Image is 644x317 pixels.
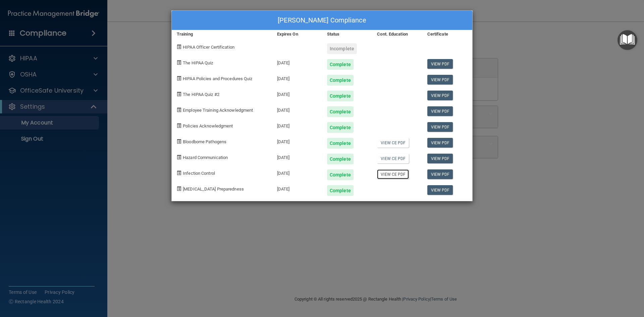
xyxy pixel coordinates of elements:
[322,30,372,38] div: Status
[427,154,453,163] a: View PDF
[272,86,322,101] div: [DATE]
[272,30,322,38] div: Expires On
[272,54,322,70] div: [DATE]
[172,11,472,30] div: [PERSON_NAME] Compliance
[377,138,409,148] a: View CE PDF
[183,45,234,50] span: HIPAA Officer Certification
[427,122,453,132] a: View PDF
[183,60,213,65] span: The HIPAA Quiz
[427,169,453,179] a: View PDF
[427,91,453,100] a: View PDF
[183,171,215,176] span: Infection Control
[183,187,244,192] span: [MEDICAL_DATA] Preparedness
[183,123,233,128] span: Policies Acknowledgment
[427,185,453,195] a: View PDF
[327,138,354,149] div: Complete
[272,70,322,86] div: [DATE]
[377,169,409,179] a: View CE PDF
[272,117,322,133] div: [DATE]
[327,59,354,70] div: Complete
[272,149,322,164] div: [DATE]
[528,269,636,296] iframe: Drift Widget Chat Controller
[272,133,322,149] div: [DATE]
[183,92,219,97] span: The HIPAA Quiz #2
[372,30,422,38] div: Cont. Education
[618,30,637,50] button: Open Resource Center
[327,91,354,101] div: Complete
[327,106,354,117] div: Complete
[272,101,322,117] div: [DATE]
[327,154,354,164] div: Complete
[183,139,226,144] span: Bloodborne Pathogens
[183,155,228,160] span: Hazard Communication
[422,30,472,38] div: Certificate
[272,180,322,196] div: [DATE]
[272,164,322,180] div: [DATE]
[327,185,354,196] div: Complete
[172,30,272,38] div: Training
[427,138,453,148] a: View PDF
[327,122,354,133] div: Complete
[427,75,453,85] a: View PDF
[377,154,409,163] a: View CE PDF
[427,106,453,116] a: View PDF
[183,76,252,81] span: HIPAA Policies and Procedures Quiz
[427,59,453,69] a: View PDF
[327,75,354,86] div: Complete
[183,108,253,113] span: Employee Training Acknowledgment
[327,43,357,54] div: Incomplete
[327,169,354,180] div: Complete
